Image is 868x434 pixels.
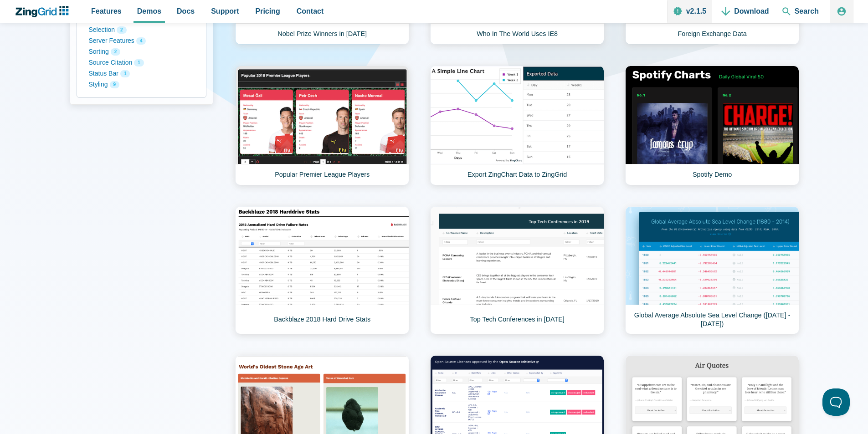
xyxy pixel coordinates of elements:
span: Features [91,5,122,17]
a: Popular Premier League Players [235,66,409,185]
button: Sorting 2 [89,46,194,57]
a: Global Average Absolute Sea Level Change ([DATE] - [DATE]) [625,206,799,334]
span: Docs [177,5,195,17]
a: Top Tech Conferences in [DATE] [430,206,604,334]
a: ZingChart Logo. Click to return to the homepage [15,6,73,17]
button: Status Bar 1 [89,68,194,79]
a: Spotify Demo [625,66,799,185]
span: Pricing [256,5,280,17]
button: Styling 9 [89,79,194,90]
button: Server Features 4 [89,36,194,46]
button: Selection 2 [89,25,194,36]
span: Demos [137,5,161,17]
button: Source Citation 1 [89,57,194,68]
span: Contact [297,5,324,17]
iframe: Toggle Customer Support [822,388,850,416]
a: Export ZingChart Data to ZingGrid [430,66,604,185]
a: Backblaze 2018 Hard Drive Stats [235,206,409,334]
span: Support [211,5,239,17]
